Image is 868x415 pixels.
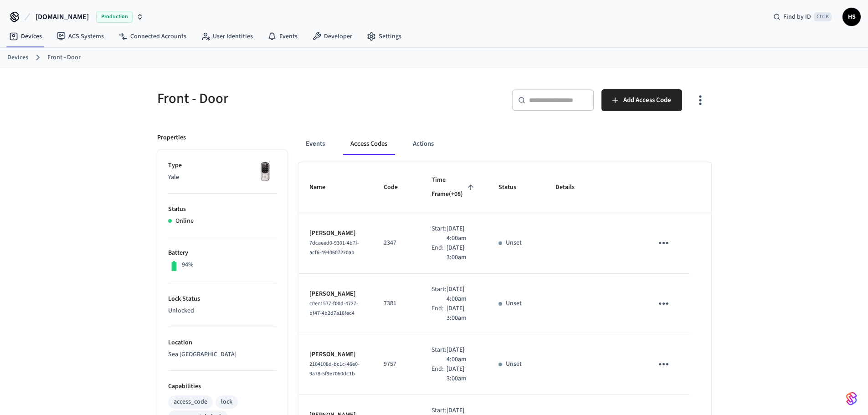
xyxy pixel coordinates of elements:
p: [PERSON_NAME] [309,289,362,299]
a: Devices [7,53,28,62]
button: Add Access Code [601,89,682,111]
a: Developer [305,28,360,45]
button: Actions [406,133,441,155]
p: Battery [168,248,277,258]
p: 2347 [384,238,410,248]
span: Name [309,180,337,195]
p: Type [168,161,277,170]
p: [PERSON_NAME] [309,350,362,359]
p: Sea [GEOGRAPHIC_DATA] [168,350,277,359]
h5: Front - Door [157,89,429,108]
button: Events [298,133,332,155]
div: ant example [298,133,711,155]
a: Settings [360,28,409,45]
p: 7381 [384,299,410,308]
button: HS [842,8,861,26]
a: Events [260,28,305,45]
div: End: [431,243,447,262]
span: Add Access Code [623,94,671,106]
p: Yale [168,173,277,182]
span: [DOMAIN_NAME] [36,11,89,22]
span: Status [498,180,528,195]
p: [DATE] 4:00am [447,224,477,243]
span: Production [96,11,133,23]
p: [DATE] 3:00am [447,364,477,384]
p: 94% [182,260,194,270]
p: Location [168,338,277,348]
p: Unset [506,359,522,369]
p: Properties [157,133,186,143]
a: Front - Door [47,53,81,62]
p: [DATE] 3:00am [447,243,477,262]
span: 2104108d-bc1c-46e0-9a78-5f9e7060dc1b [309,360,360,378]
p: Online [175,216,194,226]
span: HS [843,9,860,25]
p: Lock Status [168,294,277,304]
p: Status [168,205,277,214]
div: lock [221,397,232,407]
button: Access Codes [343,133,395,155]
img: SeamLogoGradient.69752ec5.svg [846,391,857,406]
span: Time Frame(+08) [431,173,477,202]
div: Start: [431,345,447,364]
p: Unset [506,238,522,248]
a: User Identities [194,28,260,45]
span: Details [555,180,586,195]
p: 9757 [384,359,410,369]
img: Yale Assure Touchscreen Wifi Smart Lock, Satin Nickel, Front [254,161,277,184]
div: access_code [174,397,207,407]
p: [DATE] 4:00am [447,285,477,304]
span: 7dcaeed0-9301-4b7f-acf6-4940607220ab [309,239,359,256]
div: Start: [431,224,447,243]
p: [DATE] 4:00am [447,345,477,364]
p: [DATE] 3:00am [447,304,477,323]
div: End: [431,304,447,323]
span: c0ec1577-f00d-4727-bf47-4b2d7a16fec4 [309,300,358,317]
p: [PERSON_NAME] [309,229,362,238]
div: Find by IDCtrl K [766,9,839,25]
p: Unlocked [168,306,277,316]
span: Find by ID [783,12,811,21]
p: Capabilities [168,382,277,391]
span: Ctrl K [814,12,832,21]
span: Code [384,180,410,195]
a: Connected Accounts [111,28,194,45]
div: Start: [431,285,447,304]
a: ACS Systems [49,28,111,45]
p: Unset [506,299,522,308]
a: Devices [2,28,49,45]
div: End: [431,364,447,384]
